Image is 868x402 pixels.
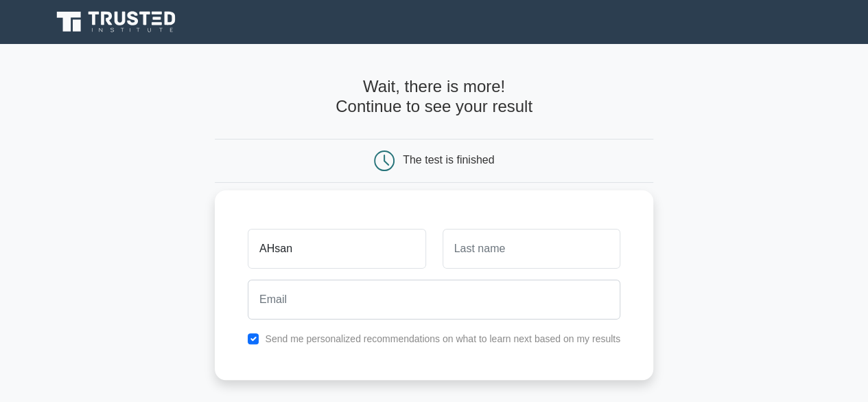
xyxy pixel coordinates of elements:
[215,77,653,117] h4: Wait, there is more! Continue to see your result
[443,229,620,269] input: Last name
[248,280,620,320] input: Email
[403,154,494,166] div: The test is finished
[265,333,620,344] label: Send me personalized recommendations on what to learn next based on my results
[248,229,425,269] input: First name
